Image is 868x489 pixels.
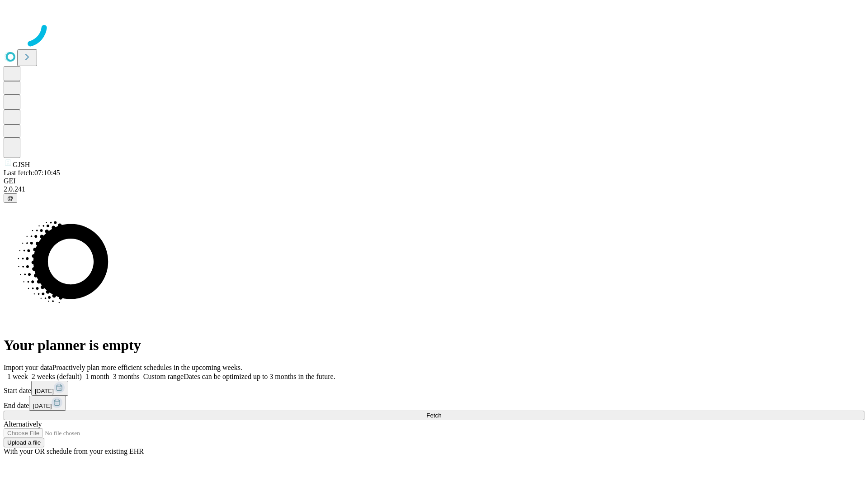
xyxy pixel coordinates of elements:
[143,373,184,380] span: Custom range
[4,193,17,203] button: @
[29,396,66,411] button: [DATE]
[7,373,28,380] span: 1 week
[4,411,864,420] button: Fetch
[113,373,140,380] span: 3 months
[4,381,864,396] div: Start date
[4,337,864,354] h1: Your planner is empty
[4,364,52,371] span: Import your data
[4,169,60,177] span: Last fetch: 07:10:45
[33,403,52,409] span: [DATE]
[4,420,42,428] span: Alternatively
[31,381,68,396] button: [DATE]
[4,438,44,447] button: Upload a file
[52,364,242,371] span: Proactively plan more efficient schedules in the upcoming weeks.
[35,388,54,394] span: [DATE]
[4,177,864,185] div: GEI
[32,373,82,380] span: 2 weeks (default)
[4,185,864,193] div: 2.0.241
[7,195,14,201] span: @
[4,447,144,455] span: With your OR schedule from your existing EHR
[13,161,30,168] span: GJSH
[184,373,335,380] span: Dates can be optimized up to 3 months in the future.
[426,412,441,419] span: Fetch
[4,396,864,411] div: End date
[85,373,109,380] span: 1 month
